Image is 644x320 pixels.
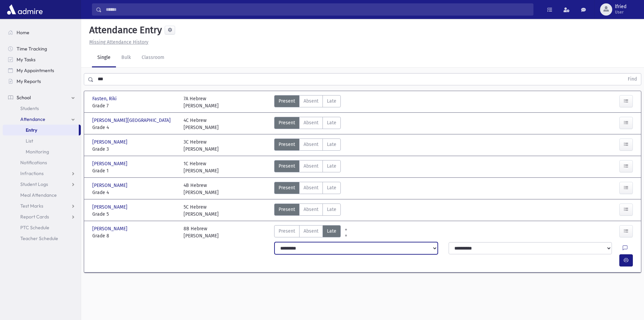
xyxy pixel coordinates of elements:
div: AttTypes [274,204,341,218]
span: Grade 1 [92,167,177,174]
a: Time Tracking [3,43,81,54]
span: Report Cards [20,214,49,220]
span: My Appointments [17,67,54,73]
a: Infractions [3,168,81,179]
span: Late [327,98,336,105]
span: Present [279,119,295,126]
div: 1C Hebrew [PERSON_NAME] [184,160,219,174]
a: Teacher Schedule [3,233,81,244]
u: Missing Attendance History [89,39,148,45]
a: My Reports [3,76,81,87]
span: Late [327,184,336,191]
div: 3C Hebrew [PERSON_NAME] [184,138,219,153]
a: My Tasks [3,54,81,65]
span: [PERSON_NAME] [92,138,129,146]
a: Single [92,48,116,67]
span: List [26,138,33,144]
span: PTC Schedule [20,225,49,231]
span: Absent [304,184,318,191]
span: [PERSON_NAME] [92,182,129,189]
div: 5C Hebrew [PERSON_NAME] [184,204,219,218]
a: Report Cards [3,211,81,222]
div: 7A Hebrew [PERSON_NAME] [184,95,219,109]
span: Present [279,163,295,170]
span: Grade 8 [92,232,177,239]
div: 4B Hebrew [PERSON_NAME] [184,182,219,196]
span: Grade 4 [92,189,177,196]
span: Teacher Schedule [20,235,58,241]
span: Present [279,141,295,148]
span: My Reports [17,78,41,84]
img: AdmirePro [5,3,44,16]
a: PTC Schedule [3,222,81,233]
button: Find [624,73,641,85]
div: AttTypes [274,138,341,153]
span: Infractions [20,170,44,176]
a: Test Marks [3,200,81,211]
span: Attendance [20,116,45,122]
span: Absent [304,206,318,213]
a: Entry [3,125,79,135]
a: Meal Attendance [3,190,81,200]
a: Missing Attendance History [87,39,148,45]
span: Grade 7 [92,102,177,109]
span: Absent [304,163,318,170]
span: School [17,94,31,101]
div: AttTypes [274,95,341,109]
h5: Attendance Entry [87,24,162,36]
div: AttTypes [274,160,341,174]
span: Late [327,206,336,213]
span: Absent [304,119,318,126]
div: AttTypes [274,225,341,239]
span: Present [279,184,295,191]
span: Student Logs [20,181,48,187]
span: Notifications [20,159,47,166]
a: Classroom [136,48,170,67]
a: Attendance [3,114,81,125]
span: Late [327,228,336,235]
span: Students [20,105,39,111]
span: Entry [26,127,37,133]
a: Student Logs [3,179,81,190]
span: Late [327,141,336,148]
span: Present [279,98,295,105]
a: Monitoring [3,146,81,157]
span: [PERSON_NAME] [92,160,129,167]
span: [PERSON_NAME] [92,204,129,211]
span: Absent [304,228,318,235]
span: Home [17,29,29,36]
span: [PERSON_NAME] [92,225,129,232]
span: Time Tracking [17,46,47,52]
a: Notifications [3,157,81,168]
span: Test Marks [20,203,43,209]
span: Present [279,206,295,213]
span: Grade 4 [92,124,177,131]
span: Fasten, Riki [92,95,118,102]
span: User [615,9,626,15]
span: Monitoring [26,149,49,155]
div: AttTypes [274,182,341,196]
a: My Appointments [3,65,81,76]
a: List [3,135,81,146]
span: Present [279,228,295,235]
span: Late [327,119,336,126]
span: lfried [615,4,626,9]
input: Search [102,3,533,16]
a: Home [3,27,81,38]
a: School [3,92,81,103]
div: AttTypes [274,117,341,131]
span: Absent [304,141,318,148]
span: [PERSON_NAME][GEOGRAPHIC_DATA] [92,117,172,124]
span: Late [327,163,336,170]
span: Grade 5 [92,211,177,218]
div: 8B Hebrew [PERSON_NAME] [184,225,219,239]
span: Grade 3 [92,146,177,153]
a: Bulk [116,48,136,67]
div: 4C Hebrew [PERSON_NAME] [184,117,219,131]
span: Absent [304,98,318,105]
span: My Tasks [17,57,35,63]
span: Meal Attendance [20,192,57,198]
a: Students [3,103,81,114]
